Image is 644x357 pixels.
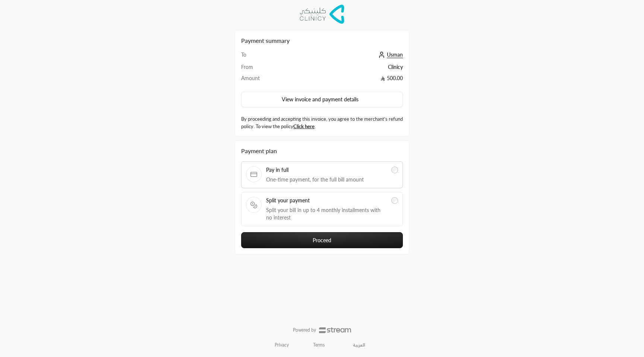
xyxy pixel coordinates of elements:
input: Split your paymentSplit your bill in up to 4 monthly installments with no interest [391,197,398,204]
td: From [241,63,308,75]
td: Clinicy [308,63,403,75]
span: Pay in full [266,166,387,174]
span: Usman [387,51,403,58]
a: العربية [349,339,369,351]
p: Powered by [293,327,316,333]
button: Proceed [241,232,403,248]
a: Privacy [275,342,289,348]
a: Terms [313,342,325,348]
span: Split your bill in up to 4 monthly installments with no interest [266,206,387,221]
div: Payment plan [241,146,403,155]
td: Amount [241,75,308,86]
td: To [241,51,308,63]
button: View invoice and payment details [241,92,403,107]
a: Click here [293,123,315,129]
span: Split your payment [266,197,387,204]
label: By proceeding and accepting this invoice, you agree to the merchant’s refund policy. To view the ... [241,116,403,130]
input: Pay in fullOne-time payment, for the full bill amount [391,167,398,173]
img: Company Logo [300,4,344,24]
span: One-time payment, for the full bill amount [266,176,387,183]
td: 500.00 [308,75,403,86]
h2: Payment summary [241,36,403,45]
a: Usman [376,51,403,58]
